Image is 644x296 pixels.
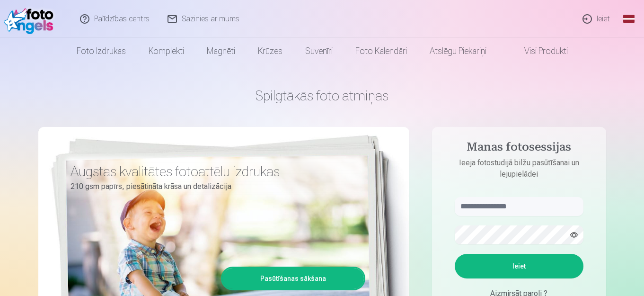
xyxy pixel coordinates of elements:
[247,38,294,64] a: Krūzes
[71,163,358,180] h3: Augstas kvalitātes fotoattēlu izdrukas
[498,38,579,64] a: Visi produkti
[294,38,344,64] a: Suvenīri
[65,38,137,64] a: Foto izdrukas
[455,254,583,278] button: Ieiet
[445,140,593,157] h4: Manas fotosessijas
[195,38,247,64] a: Magnēti
[38,87,606,104] h1: Spilgtākās foto atmiņas
[445,157,593,180] p: Ieeja fotostudijā bilžu pasūtīšanai un lejupielādei
[71,180,358,193] p: 210 gsm papīrs, piesātināta krāsa un detalizācija
[4,4,58,34] img: /fa1
[418,38,498,64] a: Atslēgu piekariņi
[137,38,195,64] a: Komplekti
[344,38,418,64] a: Foto kalendāri
[222,268,364,289] a: Pasūtīšanas sākšana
